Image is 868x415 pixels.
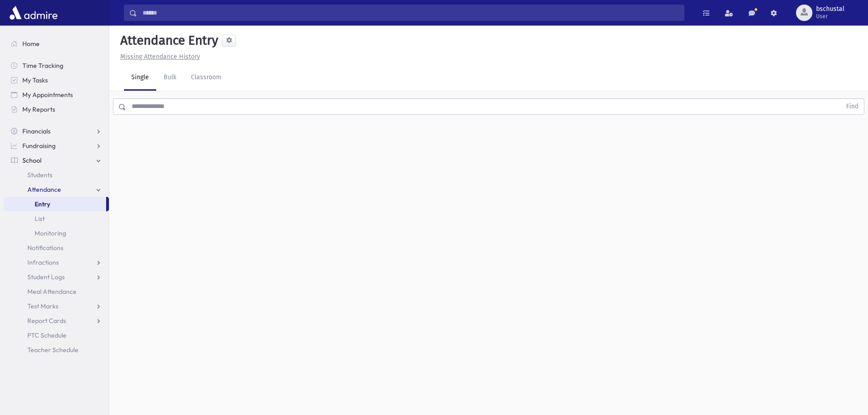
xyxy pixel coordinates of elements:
a: Students [4,168,109,182]
span: Attendance [27,185,61,194]
input: Search [137,5,684,21]
span: Monitoring [35,229,66,237]
span: Fundraising [22,142,56,150]
a: Fundraising [4,138,109,153]
span: Teacher Schedule [27,346,78,354]
span: Notifications [27,244,63,252]
span: School [22,156,41,164]
a: Meal Attendance [4,284,109,299]
span: Test Marks [27,302,58,310]
a: School [4,153,109,168]
a: Teacher Schedule [4,343,109,357]
a: Home [4,36,109,51]
a: Notifications [4,241,109,255]
a: PTC Schedule [4,328,109,343]
a: Financials [4,124,109,138]
h5: Attendance Entry [117,33,218,48]
a: Bulk [156,65,184,91]
a: My Reports [4,102,109,117]
a: Time Tracking [4,58,109,73]
a: Test Marks [4,299,109,313]
a: Single [124,65,156,91]
span: Time Tracking [22,61,63,70]
a: Classroom [184,65,229,91]
span: My Tasks [22,76,48,84]
a: List [4,211,109,226]
a: Missing Attendance History [117,53,200,61]
img: AdmirePro [7,4,60,22]
a: Report Cards [4,313,109,328]
span: Meal Attendance [27,287,77,296]
span: List [35,215,45,223]
a: My Tasks [4,73,109,87]
a: Attendance [4,182,109,197]
a: Infractions [4,255,109,270]
span: My Reports [22,105,55,113]
button: Find [841,99,864,114]
a: My Appointments [4,87,109,102]
span: Student Logs [27,273,65,281]
span: My Appointments [22,91,73,99]
span: Report Cards [27,317,66,325]
span: Infractions [27,258,59,266]
span: bschustal [816,5,844,13]
span: PTC Schedule [27,331,67,339]
span: Entry [35,200,50,208]
span: Home [22,40,40,48]
a: Monitoring [4,226,109,241]
span: Financials [22,127,51,135]
a: Entry [4,197,106,211]
a: Student Logs [4,270,109,284]
span: User [816,13,844,20]
u: Missing Attendance History [120,53,200,61]
span: Students [27,171,52,179]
